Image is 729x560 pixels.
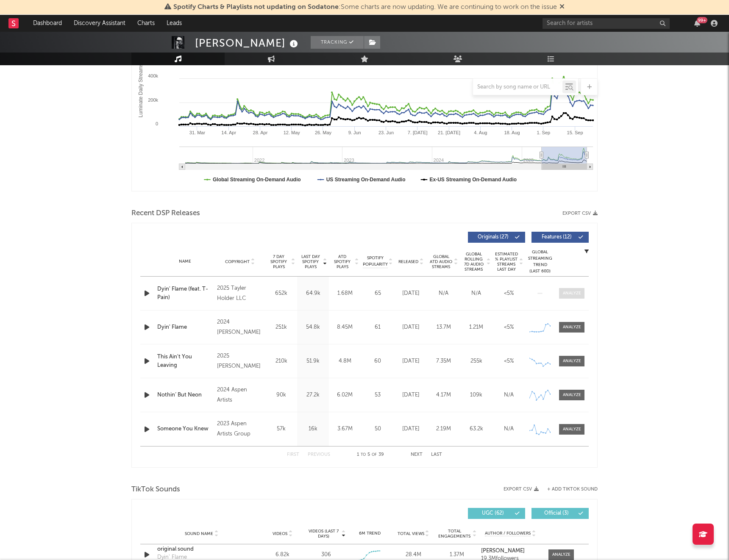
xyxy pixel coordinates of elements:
div: 1.21M [462,323,490,332]
div: 3.67M [331,425,359,433]
span: Last Day Spotify Plays [299,254,322,269]
div: 210k [267,357,295,366]
div: 652k [267,289,295,298]
text: 14. Apr [221,130,236,135]
div: 61 [363,323,392,332]
div: [DATE] [397,357,425,366]
a: [PERSON_NAME] [481,548,540,554]
div: 6.02M [331,391,359,399]
button: Features(12) [531,232,589,243]
text: 0 [156,121,158,126]
span: Recent DSP Releases [131,208,200,219]
div: 63.2k [462,425,490,433]
div: 1.37M [437,551,477,559]
div: 16k [299,425,327,433]
div: 7.35M [429,357,458,366]
text: 26. May [315,130,332,135]
text: 15. Sep [567,130,583,135]
span: Total Engagements [437,529,472,539]
span: Total Views [398,531,424,536]
button: UGC(62) [468,508,525,519]
span: Spotify Charts & Playlists not updating on Sodatone [173,4,339,11]
text: 18. Aug [504,130,520,135]
div: 99 + [697,17,707,23]
text: 9. Jun [348,130,361,135]
a: Dyin' Flame [157,323,213,332]
a: Leads [161,15,188,32]
div: <5% [495,323,523,332]
div: 4.8M [331,357,359,366]
span: UGC ( 62 ) [473,511,512,516]
span: Features ( 12 ) [537,235,576,240]
span: Videos [273,531,287,536]
button: + Add TikTok Sound [547,487,598,492]
div: 13.7M [429,323,458,332]
div: [DATE] [397,323,425,332]
text: 200k [148,97,158,103]
text: US Streaming On-Demand Audio [326,177,406,183]
div: 255k [462,357,490,366]
span: : Some charts are now updating. We are continuing to work on the issue [173,4,557,11]
text: 21. [DATE] [438,130,460,135]
div: 109k [462,391,490,399]
a: Someone You Knew [157,425,213,433]
div: 2.19M [429,425,458,433]
div: 60 [363,357,392,366]
div: 1 5 39 [347,450,394,460]
button: Export CSV [562,211,598,216]
button: Export CSV [504,487,539,492]
div: N/A [429,289,458,298]
span: Videos (last 7 days) [306,529,341,539]
strong: [PERSON_NAME] [481,548,525,554]
div: Name [157,258,213,265]
span: Dismiss [559,4,565,11]
div: [DATE] [397,289,425,298]
span: Global ATD Audio Streams [429,254,453,269]
a: Charts [131,15,161,32]
text: 7. [DATE] [408,130,428,135]
text: 1. Sep [537,130,550,135]
a: This Ain't You Leaving [157,353,213,369]
div: 6M Trend [350,530,390,537]
div: 8.45M [331,323,359,332]
div: 2025 [PERSON_NAME] [217,351,263,371]
div: 306 [321,551,331,559]
span: Released [398,259,418,264]
a: Nothin’ But Neon [157,391,213,399]
span: Official ( 3 ) [537,511,576,516]
div: 53 [363,391,392,399]
a: Dyin' Flame (feat. T-Pain) [157,285,213,302]
div: 2025 Tayler Holder LLC [217,283,263,304]
text: Luminate Daily Streams [138,64,144,117]
div: <5% [495,289,523,298]
text: 400k [148,73,158,78]
div: Global Streaming Trend (Last 60D) [527,249,553,274]
button: 99+ [694,20,700,27]
span: Spotify Popularity [363,255,388,268]
div: 251k [267,323,295,332]
button: Last [431,452,442,457]
text: 4. Aug [474,130,487,135]
span: 7 Day Spotify Plays [267,254,290,269]
div: 51.9k [299,357,327,366]
div: N/A [495,391,523,399]
button: Official(3) [531,508,589,519]
text: 23. Jun [378,130,394,135]
div: 2024 Aspen Artists [217,385,263,405]
a: Dashboard [27,15,68,32]
a: original sound [157,545,246,554]
div: 90k [267,391,295,399]
div: N/A [462,289,490,298]
div: 57k [267,425,295,433]
text: 28. Apr [253,130,268,135]
a: Discovery Assistant [68,15,131,32]
div: 6.82k [263,551,302,559]
text: 31. Mar [189,130,206,135]
div: 27.2k [299,391,327,399]
span: Author / Followers [485,531,531,536]
text: Ex-US Streaming On-Demand Audio [430,177,517,183]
